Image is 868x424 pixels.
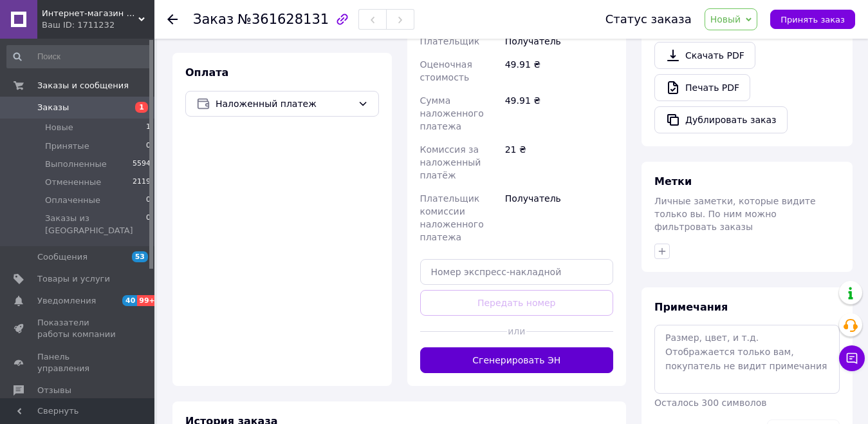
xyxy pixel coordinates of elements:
[503,187,616,249] div: Получатель
[146,122,151,133] span: 1
[420,95,484,131] span: Сумма наложенного платежа
[37,102,69,113] span: Заказы
[507,325,526,338] span: или
[503,138,616,187] div: 21 ₴
[605,13,692,26] div: Статус заказа
[167,13,178,26] div: Вернуться назад
[420,193,484,242] span: Плательщик комиссии наложенного платежа
[216,97,353,111] span: Наложенный платеж
[6,45,152,68] input: Поиск
[654,42,755,69] a: Скачать PDF
[710,14,741,24] span: Новый
[132,251,148,262] span: 53
[42,19,154,31] div: Ваш ID: 1711232
[503,89,616,138] div: 49.91 ₴
[185,66,228,79] span: Оплата
[37,385,71,396] span: Отзывы
[135,102,148,113] span: 1
[45,195,100,206] span: Оплаченные
[654,106,788,133] button: Дублировать заказ
[420,36,480,46] span: Плательщик
[37,273,110,285] span: Товары и услуги
[37,251,88,263] span: Сообщения
[503,30,616,53] div: Получатель
[133,177,151,188] span: 2119
[839,345,865,371] button: Чат с покупателем
[45,213,146,236] span: Заказы из [GEOGRAPHIC_DATA]
[420,347,614,373] button: Сгенерировать ЭН
[654,301,728,313] span: Примечания
[45,177,101,188] span: Отмененные
[37,317,119,340] span: Показатели работы компании
[45,122,73,133] span: Новые
[193,12,234,27] span: Заказ
[37,80,129,92] span: Заказы и сообщения
[133,159,151,170] span: 5594
[122,295,137,306] span: 40
[503,53,616,89] div: 49.91 ₴
[770,10,855,29] button: Принять заказ
[45,140,89,152] span: Принятые
[146,195,151,206] span: 0
[146,213,151,236] span: 0
[780,15,845,24] span: Принять заказ
[146,140,151,152] span: 0
[654,175,692,188] span: Метки
[420,144,481,180] span: Комиссия за наложенный платёж
[37,351,119,374] span: Панель управления
[420,59,472,82] span: Оценочная стоимость
[420,259,614,285] input: Номер экспресс-накладной
[42,8,138,19] span: Интернет-магазин "Докфон "
[137,295,158,306] span: 99+
[654,398,766,408] span: Осталось 300 символов
[654,74,750,101] a: Печать PDF
[654,196,816,232] span: Личные заметки, которые видите только вы. По ним можно фильтровать заказы
[237,12,329,27] span: №361628131
[45,159,107,170] span: Выполненные
[37,295,96,307] span: Уведомления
